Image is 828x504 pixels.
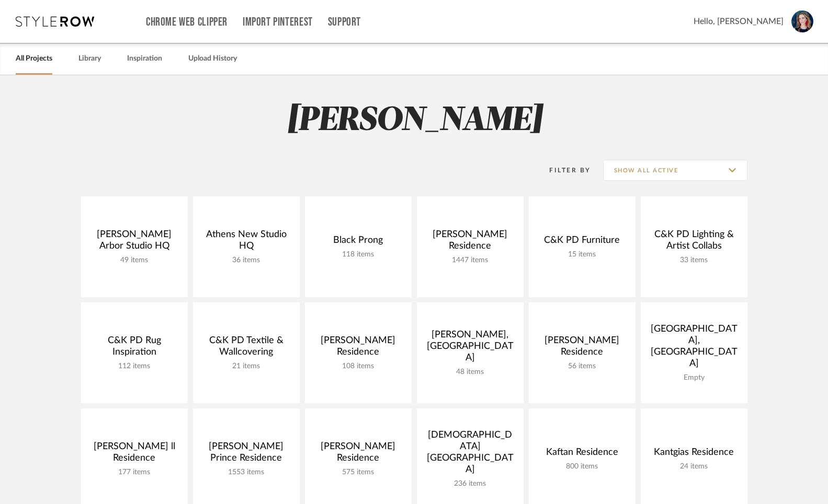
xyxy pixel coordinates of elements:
[425,229,515,256] div: [PERSON_NAME] Residence
[649,229,739,256] div: C&K PD Lighting & Artist Collabs
[649,323,739,373] div: [GEOGRAPHIC_DATA], [GEOGRAPHIC_DATA]
[313,362,403,371] div: 108 items
[78,52,101,66] a: Library
[89,256,179,265] div: 49 items
[243,18,313,27] a: Import Pinterest
[328,18,361,27] a: Support
[89,441,179,468] div: [PERSON_NAME] ll Residence
[537,362,627,371] div: 56 items
[536,165,591,175] div: Filter By
[313,250,403,259] div: 118 items
[694,15,784,28] span: Hello, [PERSON_NAME]
[537,335,627,362] div: [PERSON_NAME] Residence
[649,447,739,462] div: Kantgias Residence
[201,256,291,265] div: 36 items
[201,441,291,468] div: [PERSON_NAME] Prince Residence
[38,101,791,140] h2: [PERSON_NAME]
[146,18,228,27] a: Chrome Web Clipper
[201,468,291,477] div: 1553 items
[791,10,813,32] img: avatar
[201,335,291,362] div: C&K PD Textile & Wallcovering
[89,229,179,256] div: [PERSON_NAME] Arbor Studio HQ
[313,468,403,477] div: 575 items
[425,368,515,377] div: 48 items
[649,373,739,382] div: Empty
[425,329,515,368] div: [PERSON_NAME], [GEOGRAPHIC_DATA]
[537,462,627,471] div: 800 items
[313,441,403,468] div: [PERSON_NAME] Residence
[89,468,179,477] div: 177 items
[425,429,515,479] div: [DEMOGRAPHIC_DATA] [GEOGRAPHIC_DATA]
[425,479,515,488] div: 236 items
[16,52,52,66] a: All Projects
[537,235,627,250] div: C&K PD Furniture
[313,235,403,250] div: Black Prong
[201,229,291,256] div: Athens New Studio HQ
[201,362,291,371] div: 21 items
[89,335,179,362] div: C&K PD Rug Inspiration
[537,447,627,462] div: Kaftan Residence
[313,335,403,362] div: [PERSON_NAME] Residence
[127,52,162,66] a: Inspiration
[188,52,237,66] a: Upload History
[649,256,739,265] div: 33 items
[649,462,739,471] div: 24 items
[537,250,627,259] div: 15 items
[89,362,179,371] div: 112 items
[425,256,515,265] div: 1447 items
